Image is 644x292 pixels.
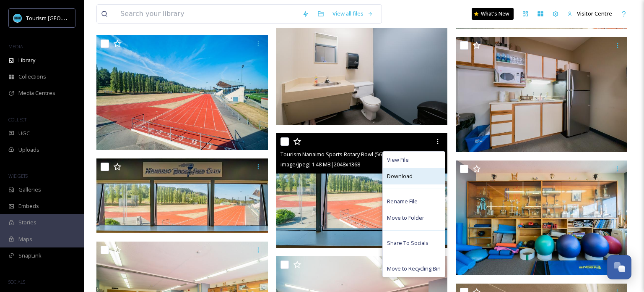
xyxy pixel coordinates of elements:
[96,35,268,150] img: Tourism Nanaimo Sports Rotary Bowl (60).jpg
[18,202,39,210] span: Embeds
[456,37,627,152] img: Tourism Nanaimo Sports Rotary Bowl (58).jpg
[387,239,428,247] span: Share To Socials
[456,160,627,275] img: Tourism Nanaimo Sports Rotary Bowl (55).jpg
[116,5,298,23] input: Search your library
[280,160,360,168] span: image/jpeg | 1.48 MB | 2048 x 1368
[387,172,413,180] span: Download
[18,73,46,81] span: Collections
[387,197,418,205] span: Rename File
[577,10,612,17] span: Visitor Centre
[18,146,39,154] span: Uploads
[8,279,25,285] span: SOCIALS
[607,255,631,279] button: Open Chat
[387,265,441,273] span: Move to Recycling Bin
[276,133,448,248] img: Tourism Nanaimo Sports Rotary Bowl (56).jpg
[18,89,55,97] span: Media Centres
[328,5,377,22] a: View all files
[276,10,448,124] img: Tourism Nanaimo Sports Rotary Bowl (59).jpg
[18,186,41,194] span: Galleries
[8,173,28,179] span: WIDGETS
[8,43,23,50] span: MEDIA
[387,214,424,222] span: Move to Folder
[472,8,514,20] a: What's New
[96,158,268,234] img: Tourism Nanaimo Sports Rotary Bowl (57).jpg
[18,252,42,260] span: SnapLink
[8,116,26,123] span: COLLECT
[18,129,30,137] span: UGC
[18,235,32,243] span: Maps
[18,218,36,226] span: Stories
[563,5,616,22] a: Visitor Centre
[18,56,35,64] span: Library
[280,150,392,158] span: Tourism Nanaimo Sports Rotary Bowl (56).jpg
[13,14,22,22] img: tourism_nanaimo_logo.jpeg
[387,156,409,164] span: View File
[26,14,101,22] span: Tourism [GEOGRAPHIC_DATA]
